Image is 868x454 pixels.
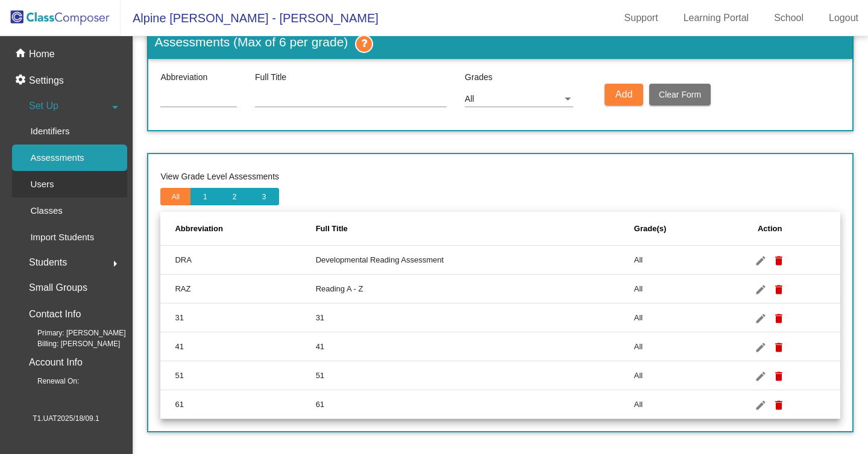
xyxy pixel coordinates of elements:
mat-label: Abbreviation [160,72,207,82]
mat-icon: delete [772,340,786,355]
p: Import Students [30,230,94,244]
a: Learning Portal [674,8,759,28]
mat-select-trigger: All [465,94,474,104]
p: Home [29,47,55,61]
th: Full Title [316,212,634,246]
mat-icon: settings [14,73,29,88]
td: 31 [160,303,315,332]
mat-icon: home [14,47,29,61]
mat-icon: delete [772,369,786,384]
td: 41 [316,332,634,361]
td: All [634,361,714,390]
th: Abbreviation [160,212,315,246]
a: Support [615,8,668,28]
mat-icon: edit [753,398,768,412]
td: Developmental Reading Assessment [316,246,634,275]
td: 61 [160,390,315,419]
button: Clear Form [649,84,711,105]
td: All [634,246,714,275]
mat-icon: edit [753,253,768,268]
span: Primary: [PERSON_NAME] [18,328,126,338]
p: Settings [29,73,64,88]
span: Set Up [29,98,58,114]
td: 31 [316,303,634,332]
mat-icon: edit [753,282,768,297]
p: Small Groups [29,279,87,296]
mat-label: Full Title [255,72,286,82]
a: View Grade Level Assessments [160,172,279,181]
mat-icon: edit [753,311,768,326]
mat-icon: edit [753,369,768,384]
p: Users [30,177,54,191]
mat-icon: arrow_drop_down [108,100,122,114]
td: 51 [316,361,634,390]
button: Add [605,84,643,105]
td: All [634,390,714,419]
th: Grade(s) [634,212,714,246]
td: RAZ [160,275,315,303]
button: 2 [219,188,250,205]
td: 51 [160,361,315,390]
span: Billing: [PERSON_NAME] [18,338,120,349]
button: All [160,188,190,205]
mat-label: Grades [465,71,567,84]
td: 61 [316,390,634,419]
th: Action [714,212,840,246]
td: Reading A - Z [316,275,634,303]
p: Contact Info [29,306,81,323]
button: 1 [190,188,220,205]
span: Add [615,89,632,99]
a: School [764,8,813,28]
h3: Assessments (Max of 6 per grade) [154,34,348,49]
p: Account Info [29,354,83,371]
span: Alpine [PERSON_NAME] - [PERSON_NAME] [121,8,379,28]
button: 3 [249,188,279,205]
p: Assessments [30,151,84,165]
mat-icon: delete [772,311,786,326]
mat-icon: arrow_right [108,257,122,271]
p: Identifiers [30,124,69,138]
td: All [634,303,714,332]
mat-icon: delete [772,282,786,297]
span: Renewal On: [18,376,79,387]
td: All [634,332,714,361]
a: Logout [819,8,868,28]
span: Students [29,254,67,271]
mat-icon: edit [753,340,768,355]
td: 41 [160,332,315,361]
td: All [634,275,714,303]
mat-icon: delete [772,398,786,412]
p: Classes [30,204,62,218]
mat-icon: delete [772,253,786,268]
td: DRA [160,246,315,275]
span: Clear Form [659,90,701,99]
